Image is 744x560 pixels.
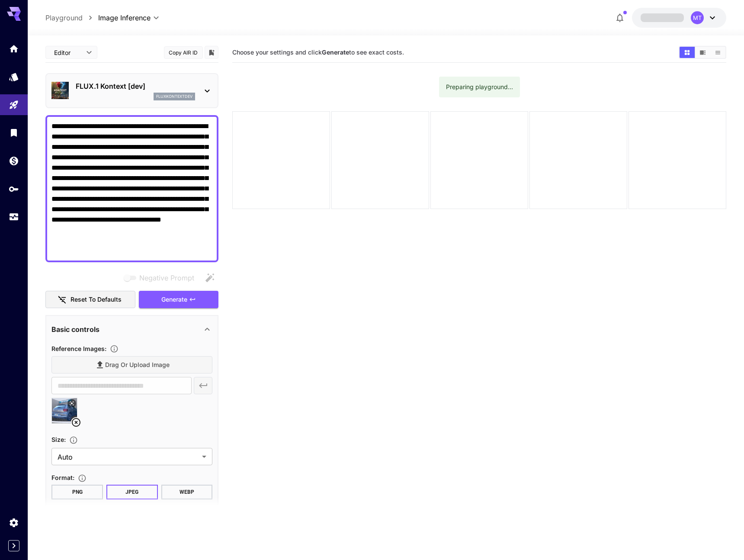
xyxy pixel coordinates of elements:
[9,212,19,222] div: Usage
[139,273,194,283] span: Negative Prompt
[9,43,19,54] div: Home
[51,345,106,352] span: Reference Images :
[710,47,725,58] button: Show media in list view
[161,485,213,499] button: WEBP
[9,71,19,82] div: Models
[9,517,19,528] div: Settings
[9,127,19,138] div: Library
[51,485,103,499] button: PNG
[122,272,201,283] span: Negative prompts are not compatible with the selected model.
[58,452,199,462] span: Auto
[322,48,349,56] b: Generate
[208,47,215,58] button: Add to library
[156,93,192,100] p: fluxkontextdev
[74,474,90,483] button: Choose the file format for the output image.
[51,77,212,104] div: FLUX.1 Kontext [dev]fluxkontextdev
[106,485,158,499] button: JPEG
[632,8,726,28] button: MT
[76,81,195,91] p: FLUX.1 Kontext [dev]
[54,48,81,57] span: Editor
[679,46,726,59] div: Show media in grid viewShow media in video viewShow media in list view
[66,436,81,444] button: Adjust the dimensions of the generated image by specifying its width and height in pixels, or sel...
[164,46,203,59] button: Copy AIR ID
[695,47,710,58] button: Show media in video view
[232,48,404,56] span: Choose your settings and click to see exact costs.
[9,155,19,166] div: Wallet
[51,324,99,335] p: Basic controls
[51,319,212,340] div: Basic controls
[8,540,19,551] button: Expand sidebar
[446,79,513,95] div: Preparing playground...
[9,183,19,194] div: API Keys
[691,11,704,24] div: MT
[51,474,74,481] span: Format :
[51,436,66,443] span: Size :
[680,47,695,58] button: Show media in grid view
[9,100,19,110] div: Playground
[106,344,122,353] button: Upload a reference image to guide the result. This is needed for Image-to-Image or Inpainting. Su...
[45,291,135,309] button: Reset to defaults
[45,13,98,23] nav: breadcrumb
[45,13,83,23] a: Playground
[139,291,218,309] button: Generate
[98,13,151,23] span: Image Inference
[161,294,187,305] span: Generate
